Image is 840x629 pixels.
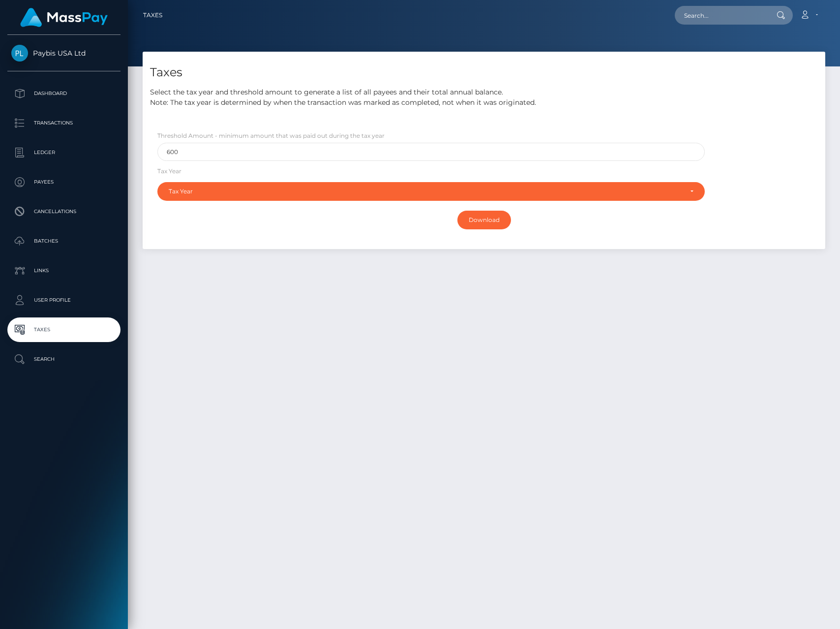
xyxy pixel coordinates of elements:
a: Taxes [143,5,162,26]
label: Tax Year [157,167,181,176]
input: Download [457,211,511,229]
p: Ledger [11,145,117,160]
h4: Taxes [150,64,818,81]
p: Search [11,352,117,367]
label: Threshold Amount - minimum amount that was paid out during the tax year [157,131,385,140]
a: Batches [7,229,120,253]
a: Transactions [7,111,120,135]
a: Search [7,347,120,372]
input: Search... [675,6,767,25]
img: MassPay Logo [20,8,108,27]
p: User Profile [11,293,117,308]
span: Paybis USA Ltd [7,49,120,58]
p: Dashboard [11,86,117,101]
a: Cancellations [7,199,120,224]
p: Transactions [11,116,117,130]
p: Batches [11,234,117,249]
img: Paybis USA Ltd [11,45,28,62]
a: Payees [7,170,120,194]
p: Select the tax year and threshold amount to generate a list of all payees and their total annual ... [150,87,818,108]
a: Links [7,258,120,283]
a: Dashboard [7,81,120,106]
button: Tax Year [157,182,705,201]
p: Links [11,263,117,278]
a: Taxes [7,317,120,342]
a: User Profile [7,288,120,313]
a: Ledger [7,140,120,165]
p: Taxes [11,322,117,337]
p: Cancellations [11,204,117,219]
div: Tax Year [169,188,682,195]
p: Payees [11,175,117,189]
